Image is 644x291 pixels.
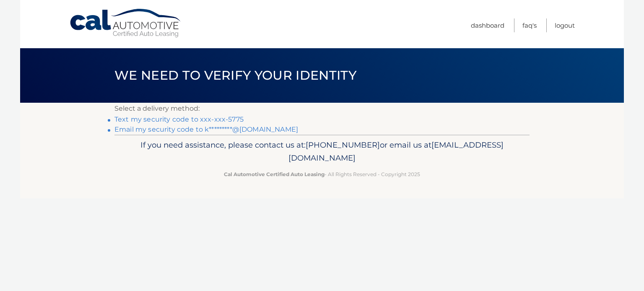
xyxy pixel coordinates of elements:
a: Email my security code to k*********@[DOMAIN_NAME] [114,125,298,133]
a: Cal Automotive [69,8,182,38]
span: We need to verify your identity [114,68,356,83]
p: If you need assistance, please contact us at: or email us at [120,138,524,165]
a: FAQ's [522,18,537,32]
a: Text my security code to xxx-xxx-5775 [114,115,244,123]
a: Logout [555,18,575,32]
strong: Cal Automotive Certified Auto Leasing [224,171,325,177]
p: Select a delivery method: [114,103,530,114]
p: - All Rights Reserved - Copyright 2025 [120,170,524,179]
span: [PHONE_NUMBER] [306,140,380,150]
a: Dashboard [471,18,504,32]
